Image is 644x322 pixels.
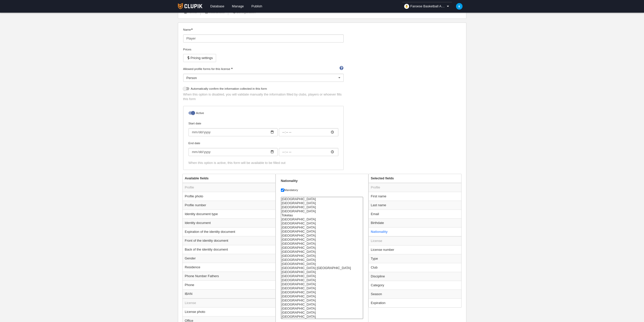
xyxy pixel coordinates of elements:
td: Birthdate [369,218,461,227]
td: Email [369,210,461,218]
td: Category [369,281,461,290]
input: Start date [279,128,338,136]
label: Automatically confirm the information collected in this form [183,86,344,92]
option: Tonga [281,217,363,221]
label: Start date [189,121,338,136]
option: Vietnam [281,294,363,298]
option: Yemen [281,307,363,311]
option: Vanuatu [281,282,363,286]
input: Name [183,34,344,43]
td: Profile number [183,201,275,210]
img: Clupik [178,3,202,9]
img: organizador.30x30.png [404,4,409,9]
td: First name [369,192,461,201]
option: Tunisia [281,225,363,230]
input: End date [189,148,278,156]
td: Expiration [369,298,461,307]
option: Turkmenistan [281,234,363,238]
option: Tokelau [281,213,363,217]
option: United States [281,262,363,266]
label: Mandatory [281,188,363,192]
option: Wallis and Futuna [281,298,363,302]
input: Start date [189,128,278,136]
option: Zambia [281,311,363,315]
option: Western Sahara [281,302,363,307]
label: Active [189,111,338,117]
span: Person [186,76,197,80]
option: Uzbekistan [281,278,363,282]
p: When this option is disabled, you will validate manually the information filled by clubs, players... [183,92,344,101]
td: Residence [183,263,275,272]
td: Profile [369,183,461,192]
option: Uganda [281,246,363,250]
td: Profile photo [183,192,275,201]
i: Mandatory [231,68,233,69]
td: Discipline [369,272,461,281]
option: Thailand [281,201,363,205]
td: Type [369,254,461,263]
option: Vatican City [281,286,363,290]
option: Uruguay [281,274,363,278]
input: End date [279,148,338,156]
th: Selected fields [369,174,461,183]
td: Season [369,290,461,298]
td: IBAN [183,289,275,298]
td: Gender [183,254,275,263]
td: Profile [183,183,275,192]
label: Allowed profile forms for this license [183,67,344,71]
option: United States Virgin Islands [281,270,363,274]
option: Venezuela [281,290,363,294]
td: Identity document [183,218,275,227]
option: Zimbabwe [281,315,363,319]
option: United States Minor Outlying Islands [281,266,363,270]
label: End date [189,141,338,156]
option: Tanzania [281,197,363,201]
option: Trinidad and Tobago [281,221,363,225]
td: Phone Number Fathers [183,272,275,280]
option: Tuvalu [281,242,363,246]
option: Timor-Leste [281,205,363,209]
td: Front of the identity document [183,236,275,245]
option: Ukraine [281,250,363,254]
input: Mandatory [281,188,284,192]
i: Mandatory [191,28,193,30]
span: Faroese Basketball Association [410,4,446,9]
strong: Nationality [281,179,298,183]
div: When this option is active, this form will be available to be filled out [189,161,338,165]
label: Name [183,27,344,43]
td: Last name [369,201,461,210]
td: License [183,298,275,308]
td: Phone [183,280,275,289]
option: Turkey [281,230,363,234]
option: United Kingdom [281,258,363,262]
td: Identity document type [183,210,275,218]
td: Club [369,263,461,272]
a: Faroese Basketball Association [402,2,452,11]
img: c2l6ZT0zMHgzMCZmcz05JnRleHQ9SyZiZz0wMzliZTU%3D.png [456,3,463,10]
button: Pricing settings [183,54,216,62]
option: Turks and Caicos Islands [281,238,363,242]
div: Prices [183,47,344,52]
td: Expiration of the identity document [183,227,275,236]
th: Available fields [183,174,275,183]
td: License photo [183,307,275,316]
td: License [369,236,461,245]
td: Nationality [369,227,461,236]
option: Togo [281,209,363,213]
td: Back of the identity document [183,245,275,254]
option: United Arab Emirates [281,254,363,258]
td: License number [369,245,461,254]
